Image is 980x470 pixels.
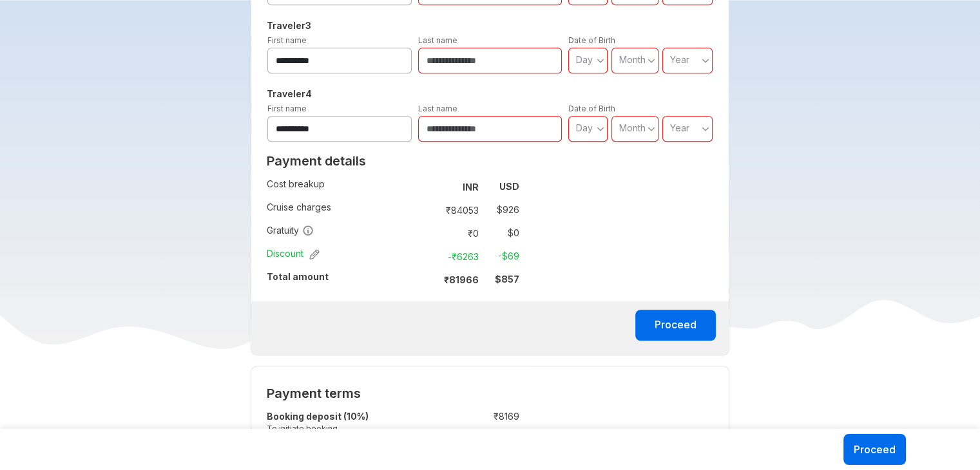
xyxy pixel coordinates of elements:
[702,122,709,135] svg: angle down
[267,271,329,282] strong: Total amount
[484,247,519,265] td: -$ 69
[443,408,519,440] td: ₹ 8169
[619,54,646,65] span: Month
[267,224,314,237] span: Gratuity
[267,198,424,221] td: Cruise charges
[702,54,709,67] svg: angle down
[267,386,519,401] h2: Payment terms
[670,54,689,65] span: Year
[619,122,646,133] span: Month
[418,104,457,113] label: Last name
[424,198,430,221] td: :
[568,35,615,45] label: Date of Birth
[484,224,519,242] td: $ 0
[670,122,689,133] span: Year
[267,104,307,113] label: First name
[597,122,604,135] svg: angle down
[430,247,484,265] td: -₹ 6263
[463,182,479,193] strong: INR
[568,104,615,113] label: Date of Birth
[264,86,716,102] h5: Traveler 4
[499,181,519,192] strong: USD
[635,310,716,341] button: Proceed
[267,175,424,198] td: Cost breakup
[444,274,479,285] strong: ₹ 81966
[436,408,443,440] td: :
[424,221,430,245] td: :
[267,423,436,434] small: To initiate booking
[267,153,519,169] h2: Payment details
[418,35,457,45] label: Last name
[267,411,369,422] strong: Booking deposit (10%)
[484,201,519,219] td: $ 926
[430,224,484,242] td: ₹ 0
[267,247,320,260] span: Discount
[424,245,430,268] td: :
[648,122,655,135] svg: angle down
[495,274,519,285] strong: $ 857
[648,54,655,67] svg: angle down
[576,122,593,133] span: Day
[267,35,307,45] label: First name
[576,54,593,65] span: Day
[424,175,430,198] td: :
[597,54,604,67] svg: angle down
[264,18,716,33] h5: Traveler 3
[843,434,906,465] button: Proceed
[430,201,484,219] td: ₹ 84053
[424,268,430,291] td: :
